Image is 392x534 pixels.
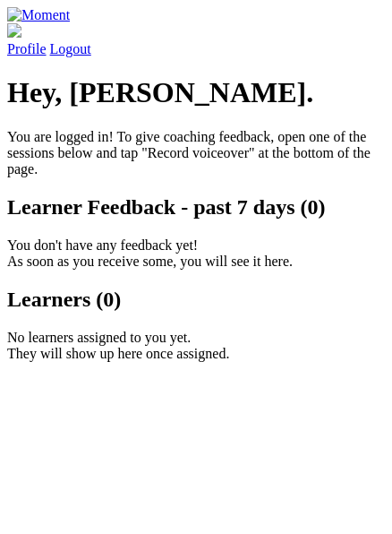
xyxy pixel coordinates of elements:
[7,330,385,362] p: No learners assigned to you yet. They will show up here once assigned.
[7,76,385,109] h1: Hey, [PERSON_NAME].
[7,129,385,177] p: You are logged in! To give coaching feedback, open one of the sessions below and tap "Record voic...
[50,41,91,56] a: Logout
[7,195,385,220] h2: Learner Feedback - past 7 days (0)
[7,7,70,23] img: Moment
[7,23,21,38] img: default_avatar-b4e2223d03051bc43aaaccfb402a43260a3f17acc7fafc1603fdf008d6cba3c9.png
[7,288,385,312] h2: Learners (0)
[7,237,385,270] p: You don't have any feedback yet! As soon as you receive some, you will see it here.
[7,23,385,56] a: Profile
